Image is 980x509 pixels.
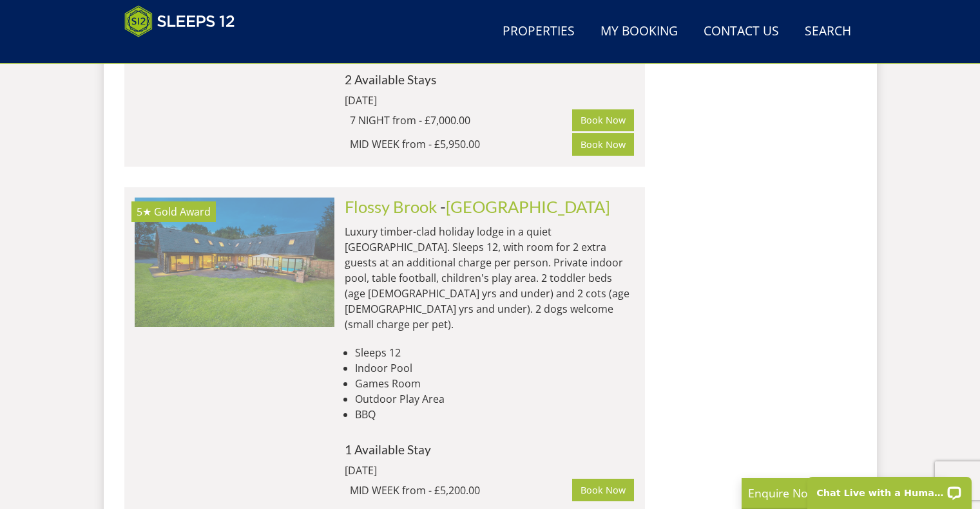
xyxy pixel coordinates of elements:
span: Flossy Brook has a 5 star rating under the Quality in Tourism Scheme [137,205,151,219]
a: Contact Us [698,17,784,46]
li: Sleeps 12 [355,345,635,360]
img: Sleeps 12 [124,5,235,37]
div: MID WEEK from - £5,200.00 [350,483,573,498]
a: [GEOGRAPHIC_DATA] [446,197,610,216]
h4: 1 Available Stay [345,443,635,456]
a: Book Now [572,479,634,501]
span: Flossy Brook has been awarded a Gold Award by Visit England [154,205,211,219]
span: - [440,197,610,216]
li: BBQ [355,407,635,422]
a: Book Now [572,133,634,155]
img: 12.original.jpg [135,198,334,326]
div: MID WEEK from - £5,950.00 [350,136,573,152]
a: 5★ Gold Award [135,198,334,326]
li: Games Room [355,376,635,391]
div: 7 NIGHT from - £7,000.00 [350,113,573,128]
a: Search [800,17,856,46]
iframe: Customer reviews powered by Trustpilot [118,45,253,56]
p: Luxury timber-clad holiday lodge in a quiet [GEOGRAPHIC_DATA]. Sleeps 12, with room for 2 extra g... [345,224,635,332]
li: Indoor Pool [355,360,635,376]
h4: 2 Available Stays [345,73,635,86]
a: Properties [497,17,580,46]
p: Enquire Now [748,485,941,501]
div: [DATE] [345,93,519,108]
a: Flossy Brook [345,197,437,216]
li: Outdoor Play Area [355,391,635,407]
div: [DATE] [345,463,519,478]
a: Book Now [572,109,634,131]
iframe: LiveChat chat widget [799,468,980,509]
a: My Booking [595,17,683,46]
